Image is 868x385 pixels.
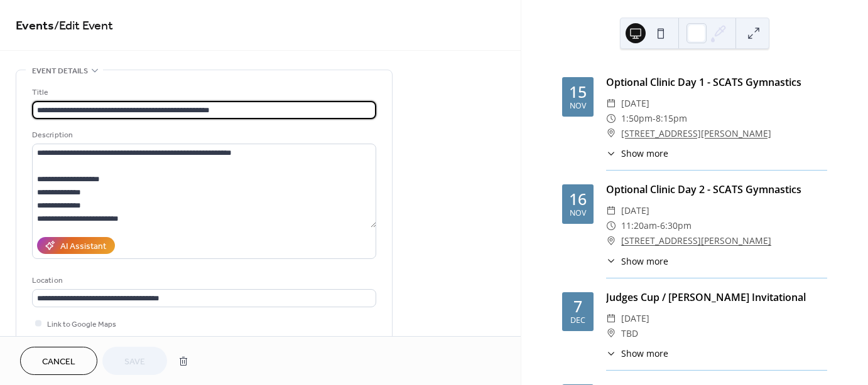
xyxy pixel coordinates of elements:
div: Nov [570,102,586,110]
button: Cancel [20,347,97,375]
span: [DATE] [621,311,649,326]
span: TBD [621,326,638,341]
div: 7 [573,298,582,314]
div: ​ [606,233,616,248]
div: 15 [569,84,587,100]
div: ​ [606,126,616,141]
div: Judges Cup / [PERSON_NAME] Invitational [606,290,827,305]
div: ​ [606,203,616,218]
span: Cancel [42,356,75,369]
span: / Edit Event [54,14,113,38]
div: ​ [606,218,616,233]
div: Description [32,129,374,142]
button: ​Show more [606,147,668,160]
div: Location [32,274,374,287]
div: 16 [569,191,587,207]
a: [STREET_ADDRESS][PERSON_NAME] [621,126,771,141]
div: ​ [606,311,616,326]
span: [DATE] [621,96,649,111]
span: Show more [621,347,668,360]
div: AI Assistant [60,240,106,253]
button: AI Assistant [37,237,115,254]
div: ​ [606,147,616,160]
span: [DATE] [621,203,649,218]
div: Optional Clinic Day 2 - SCATS Gymnastics [606,182,827,197]
span: Show more [621,147,668,160]
span: - [653,111,656,126]
span: 1:50pm [621,111,653,126]
a: Events [16,14,54,38]
span: Show more [621,255,668,268]
div: ​ [606,111,616,126]
div: ​ [606,96,616,111]
span: 11:20am [621,218,657,233]
div: Optional Clinic Day 1 - SCATS Gymnastics [606,75,827,90]
span: Event details [32,65,88,78]
div: ​ [606,347,616,360]
div: ​ [606,326,616,341]
div: ​ [606,255,616,268]
span: - [657,218,660,233]
a: [STREET_ADDRESS][PERSON_NAME] [621,233,771,248]
button: ​Show more [606,255,668,268]
span: Link to Google Maps [47,318,116,331]
div: Title [32,86,374,99]
div: Dec [570,317,585,325]
span: 8:15pm [656,111,687,126]
div: Nov [570,209,586,218]
button: ​Show more [606,347,668,360]
span: 6:30pm [660,218,692,233]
